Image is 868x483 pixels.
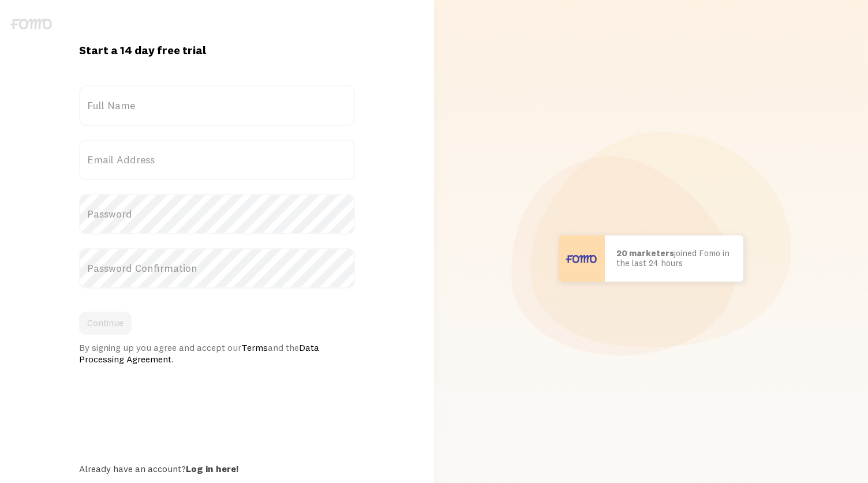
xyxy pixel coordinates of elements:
[10,18,52,29] img: fomo-logo-gray-b99e0e8ada9f9040e2984d0d95b3b12da0074ffd48d1e5cb62ac37fc77b0b268.svg
[79,342,319,365] a: Data Processing Agreement
[186,463,238,474] a: Log in here!
[559,235,605,282] img: User avatar
[241,342,268,353] a: Terms
[79,140,354,180] label: Email Address
[616,249,732,268] p: joined Fomo in the last 24 hours
[79,248,354,289] label: Password Confirmation
[79,43,354,58] h1: Start a 14 day free trial
[79,342,354,365] div: By signing up you agree and accept our and the .
[79,194,354,234] label: Password
[79,85,354,126] label: Full Name
[616,248,674,259] b: 20 marketers
[79,463,354,474] div: Already have an account?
